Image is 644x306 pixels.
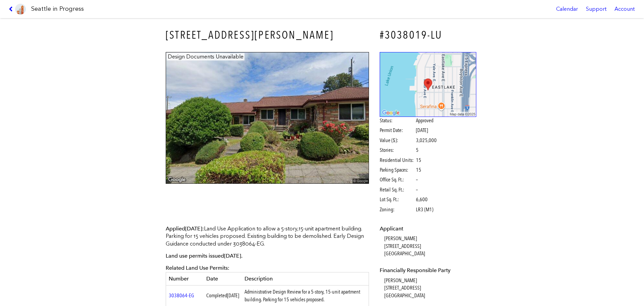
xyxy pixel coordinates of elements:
figcaption: Design Documents Unavailable [167,53,245,60]
p: Land Use Application to allow a 5-story,15-unit apartment building. Parking for 15 vehicles propo... [166,225,369,248]
th: Date [204,272,242,285]
h3: [STREET_ADDRESS][PERSON_NAME] [166,28,369,43]
span: Applied : [166,225,204,232]
span: Related Land Use Permits: [166,265,229,271]
span: – [416,176,418,183]
p: Land use permits issued . [166,252,369,260]
span: [DATE] [416,127,428,133]
span: Parking Spaces: [380,166,415,174]
span: Residential Units: [380,157,415,164]
span: Retail Sq. Ft.: [380,186,415,193]
dd: [PERSON_NAME] [STREET_ADDRESS] [GEOGRAPHIC_DATA] [384,235,477,257]
th: Number [166,272,204,285]
span: – [416,186,418,193]
span: Office Sq. Ft.: [380,176,415,183]
span: 3,025,000 [416,137,437,144]
span: [DATE] [224,253,241,259]
span: Permit Date: [380,127,415,134]
dt: Financially Responsible Party [380,267,477,274]
img: favicon-96x96.png [15,4,26,14]
span: Lot Sq. Ft.: [380,196,415,203]
a: 3038064-EG [169,292,194,299]
span: Value ($): [380,137,415,144]
th: Description [242,272,369,285]
dd: [PERSON_NAME] [STREET_ADDRESS] [GEOGRAPHIC_DATA] [384,277,477,299]
dt: Applicant [380,225,477,232]
span: 6,600 [416,196,428,203]
span: 15 [416,157,421,164]
span: 5 [416,146,419,154]
img: 78_E_LYNN_ST_SEATTLE.jpg [166,52,369,184]
img: staticmap [380,52,477,117]
span: [DATE] [227,292,239,299]
h1: Seattle in Progress [31,5,84,13]
span: [DATE] [185,225,202,232]
span: 15 [416,166,421,174]
span: Stories: [380,146,415,154]
span: Status: [380,117,415,124]
span: Approved [416,117,433,124]
span: LR3 (M1) [416,206,433,213]
span: Zoning: [380,206,415,213]
h4: #3038019-LU [380,28,477,43]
